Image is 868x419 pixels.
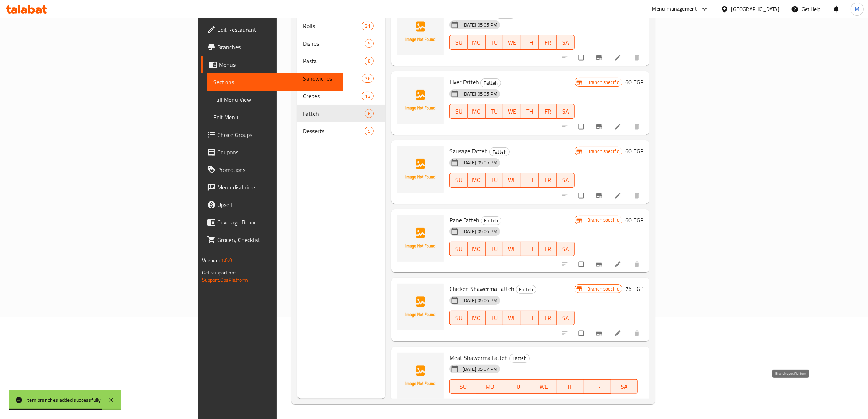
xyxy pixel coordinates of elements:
div: [GEOGRAPHIC_DATA] [731,5,779,13]
span: SU [453,381,474,392]
span: Sections [213,78,338,87]
span: [DATE] 05:05 PM [460,22,500,28]
span: Menus [219,60,338,69]
button: Branch-specific-item [591,119,608,135]
a: Branches [201,38,343,56]
span: SU [453,175,465,185]
button: TH [521,173,539,188]
button: FR [584,379,611,394]
div: Fatteh6 [297,105,385,122]
button: MO [476,379,503,394]
span: Desserts [303,127,364,135]
button: SA [557,311,575,325]
span: Select to update [574,326,589,340]
button: TU [503,379,530,394]
span: Rolls [303,22,362,30]
div: Fatteh [303,109,364,118]
span: Full Menu View [213,95,338,104]
img: Liver Fatteh [397,77,444,124]
button: MO [468,173,486,188]
button: TU [486,35,503,50]
button: TH [521,311,539,325]
span: TH [524,37,536,48]
img: Pane Fatteh [397,215,444,262]
span: FR [587,381,608,392]
span: WE [506,106,518,117]
div: Crepes [303,92,362,100]
button: FR [539,242,557,256]
a: Edit Menu [207,108,343,126]
h6: 60 EGP [625,77,643,87]
span: Branch specific [584,79,622,86]
span: TH [524,244,536,254]
a: Upsell [201,196,343,214]
span: Get support on: [202,268,236,277]
span: [DATE] 05:06 PM [460,228,500,235]
div: items [365,109,374,118]
div: Dishes5 [297,35,385,52]
a: Support.OpsPlatform [202,275,248,285]
span: MO [471,175,483,185]
span: Fatteh [481,216,501,225]
div: items [362,92,373,100]
span: Branch specific [584,216,622,223]
button: delete [629,50,646,66]
img: Chicken Shawerma Fatteh [397,284,444,330]
span: SU [453,106,465,117]
span: SA [614,381,635,392]
button: delete [629,325,646,341]
button: MO [468,311,486,325]
span: Fatteh [516,285,536,294]
span: Select to update [574,257,589,271]
span: Coupons [217,148,338,157]
button: FR [539,173,557,188]
a: Edit menu item [614,123,623,130]
h6: 75 EGP [625,284,643,294]
a: Coverage Report [201,214,343,231]
span: SA [560,244,572,254]
span: 5 [365,128,373,135]
div: items [362,74,373,83]
button: delete [629,256,646,272]
span: WE [506,244,518,254]
span: [DATE] 05:07 PM [460,366,500,373]
button: WE [530,379,557,394]
div: items [365,57,374,65]
a: Sections [207,73,343,91]
button: SA [557,242,575,256]
a: Full Menu View [207,91,343,108]
span: SA [560,37,572,48]
span: FR [542,313,554,323]
a: Promotions [201,161,343,178]
span: Edit Restaurant [217,25,338,34]
span: FR [542,106,554,117]
button: delete [629,188,646,204]
span: FR [542,244,554,254]
a: Grocery Checklist [201,231,343,249]
div: Rolls31 [297,17,385,35]
button: MO [468,104,486,119]
span: Pasta [303,57,364,65]
button: SA [557,104,575,119]
span: Coverage Report [217,218,338,227]
button: WE [503,311,521,325]
span: Menu disclaimer [217,183,338,192]
span: Promotions [217,165,338,174]
button: Branch-specific-item [591,256,608,272]
div: Fatteh [480,78,501,87]
button: TH [521,242,539,256]
span: Sausage Fatteh [449,146,488,157]
img: Sausage Fatteh [397,146,444,193]
div: Sandwiches26 [297,70,385,87]
a: Edit menu item [614,330,623,337]
h6: 60 EGP [625,146,643,156]
button: WE [503,173,521,188]
button: Branch-specific-item [591,50,608,66]
button: FR [539,311,557,325]
span: WE [506,37,518,48]
div: Crepes13 [297,87,385,105]
span: Liver Fatteh [449,77,479,88]
span: TU [489,37,501,48]
button: MO [468,35,486,50]
span: Branches [217,43,338,51]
